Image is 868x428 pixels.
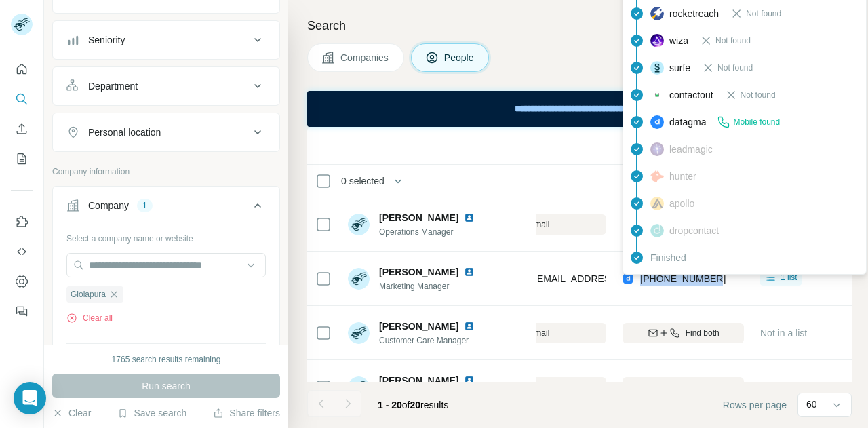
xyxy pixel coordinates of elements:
img: provider leadmagic logo [650,142,664,156]
span: hunter [669,170,696,183]
span: 1 - 20 [378,400,402,410]
button: Feedback [11,299,33,324]
span: contactout [669,88,713,102]
p: 60 [806,397,817,411]
img: Avatar [348,268,370,290]
button: Clear all [66,312,113,324]
span: Operations Manager [379,226,480,238]
span: Find both [686,381,719,393]
span: wiza [669,34,688,47]
span: [PERSON_NAME] [379,211,458,225]
span: Mobile found [733,116,780,128]
span: Rows per page [723,398,787,412]
div: Department [88,79,138,93]
img: provider contactout logo [650,92,664,98]
button: My lists [11,147,33,171]
span: Gioiapura [71,288,106,300]
span: Marketing Manager [379,280,480,292]
button: Dashboard [11,269,33,294]
div: Open Intercom Messenger [14,382,46,414]
div: 1765 search results remaining [112,353,221,366]
img: LinkedIn logo [464,375,475,386]
p: Company information [52,166,280,178]
span: 20 [410,400,421,410]
div: Company [88,199,129,212]
span: leadmagic [669,142,713,156]
img: provider datagma logo [650,115,664,129]
span: of [402,400,410,410]
span: Companies [340,51,390,64]
span: results [378,400,448,410]
img: LinkedIn logo [464,267,475,277]
button: Enrich CSV [11,117,33,141]
span: apollo [669,197,694,210]
div: Seniority [88,33,125,47]
img: provider apollo logo [650,197,664,210]
div: 1 [137,199,153,212]
span: 1 list [781,271,797,284]
span: People [444,51,475,64]
span: Not in a list [760,328,807,338]
button: Find both [623,377,744,397]
span: [PERSON_NAME] [379,265,458,279]
span: surfe [669,61,690,75]
button: Search [11,87,33,111]
button: Personal location [53,116,279,149]
span: [PERSON_NAME] [379,374,458,387]
button: Find both [623,323,744,343]
span: [PERSON_NAME] [379,319,458,333]
span: Not found [741,89,776,101]
button: Seniority [53,24,279,56]
span: [PHONE_NUMBER] [640,273,726,284]
span: datagma [669,115,706,129]
span: Not found [715,35,751,47]
span: Company [287,174,328,188]
button: Company1 [53,189,279,227]
iframe: Banner [307,91,852,127]
img: provider datagma logo [623,272,633,286]
span: dropcontact [669,224,719,237]
span: Not found [746,7,781,20]
img: provider hunter logo [650,170,664,182]
img: LinkedIn logo [464,321,475,332]
button: Use Surfe on LinkedIn [11,210,33,234]
button: Save search [117,406,186,420]
h4: Search [307,16,852,35]
span: 0 selected [341,174,384,188]
img: Avatar [348,376,370,398]
span: Not in a list [760,382,807,393]
img: LinkedIn logo [464,212,475,223]
span: [PERSON_NAME][EMAIL_ADDRESS][DOMAIN_NAME] [456,273,695,284]
img: Avatar [348,322,370,344]
span: Customer Care Manager [379,334,480,347]
span: rocketreach [669,7,719,20]
img: provider wiza logo [650,34,664,47]
button: Quick start [11,57,33,81]
span: Finished [650,251,686,265]
img: provider dropcontact logo [650,224,664,237]
span: Find both [686,327,719,339]
button: Use Surfe API [11,239,33,264]
button: Clear [52,406,91,420]
img: provider rocketreach logo [650,7,664,20]
button: Department [53,70,279,102]
img: Avatar [348,214,370,235]
div: Personal location [88,125,161,139]
img: provider surfe logo [650,61,664,75]
button: Share filters [213,406,280,420]
div: Select a company name or website [66,227,266,245]
span: Not found [717,62,753,74]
